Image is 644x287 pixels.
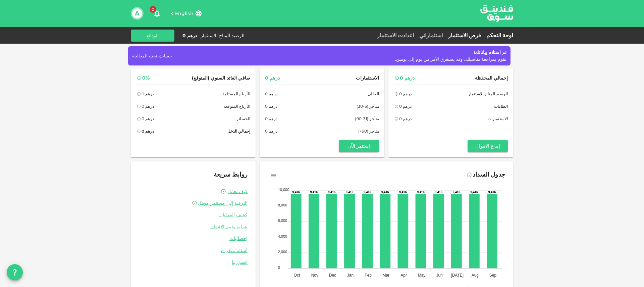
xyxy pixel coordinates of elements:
button: A [132,8,142,18]
div: درهم 0 [142,103,154,110]
div: درهم 0 [142,90,154,97]
div: درهم 0 [265,90,277,97]
a: أسئلة متكررة [139,247,248,254]
div: درهم 0 [265,103,277,110]
span: تم استلام بياناتك! [474,49,506,55]
a: استثماراتي [417,32,445,39]
button: 0 [150,7,164,20]
a: كشف العمليات [139,212,248,218]
div: درهم 0 [182,32,197,39]
tspan: May [418,273,426,278]
tspan: 6,000 [278,219,287,223]
div: درهم 0 [142,128,154,135]
span: حسابك تحت المعالجة [132,53,172,58]
span: متأخر (5-30) [357,103,379,110]
span: الحالي [368,90,379,97]
tspan: Nov [311,273,318,278]
div: درهم 0 [142,115,154,122]
div: نقوم بمراجعة تفاصيلك، وقد يستغرق الأمر من يوم إلى يومين. [395,56,506,63]
span: الاستثمارات [356,74,379,82]
tspan: 0 [278,265,280,269]
div: درهم 0 [399,115,412,122]
a: كيف تعمل [227,188,248,195]
tspan: 8,000 [278,203,287,207]
div: درهم 0 [399,90,412,97]
div: درهم 0 [399,103,412,110]
span: متأخر (31-90) [355,115,379,122]
span: صافي العائد السنوي (المتوقع) [192,74,250,82]
a: اتصل بنا [139,259,248,266]
span: الرصيد المتاح للاستثمار [468,90,508,97]
span: الطلبات [494,103,508,110]
div: درهم 0 [265,115,277,122]
tspan: 4,000 [278,234,287,238]
span: متأخر (90+) [358,128,379,135]
tspan: Oct [294,273,300,278]
div: 0% [142,74,150,82]
button: الودائع [131,30,174,42]
button: question [7,264,23,280]
span: روابط سريعة [214,171,248,178]
span: الاستثمارات [488,115,508,122]
tspan: Sep [489,273,497,278]
span: إجمالي الدخل [227,128,250,135]
tspan: Jan [347,273,354,278]
div: الرصيد المتاح للاستثمار : [200,32,245,39]
span: الخسائر [236,115,250,122]
button: إيداع الاموال [468,140,508,152]
a: الترقية إلى مستثمر مؤهل [139,200,248,206]
tspan: [DATE] [451,273,464,278]
a: إحصائيات [139,235,248,242]
tspan: Dec [329,273,336,278]
button: إستثمر الآن [339,140,379,152]
span: الترقية إلى مستثمر مؤهل [198,200,248,206]
span: الأرباح المستلمة [222,90,250,97]
div: درهم 0 [400,74,415,82]
a: عملية تقييم الائتمان [139,224,248,230]
a: لوحة التحكم [484,32,513,39]
tspan: 10,000 [278,187,289,191]
div: درهم 0 [265,128,277,135]
a: اعدادت الاستثمار [374,32,417,39]
a: فرص الاستثمار [445,32,484,39]
span: English [175,10,194,16]
div: درهم 0 [265,74,280,82]
tspan: Jun [436,273,442,278]
tspan: Aug [472,273,479,278]
div: جدول السداد [473,170,505,180]
span: إجمالي المحفظة [475,74,508,82]
tspan: 2,000 [278,250,287,254]
a: logo [480,0,513,26]
tspan: Apr [401,273,407,278]
span: الأرباح المتوقعة [224,103,250,110]
tspan: Feb [365,273,372,278]
span: 0 [150,6,156,13]
img: logo [472,0,522,26]
tspan: Mar [382,273,389,278]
